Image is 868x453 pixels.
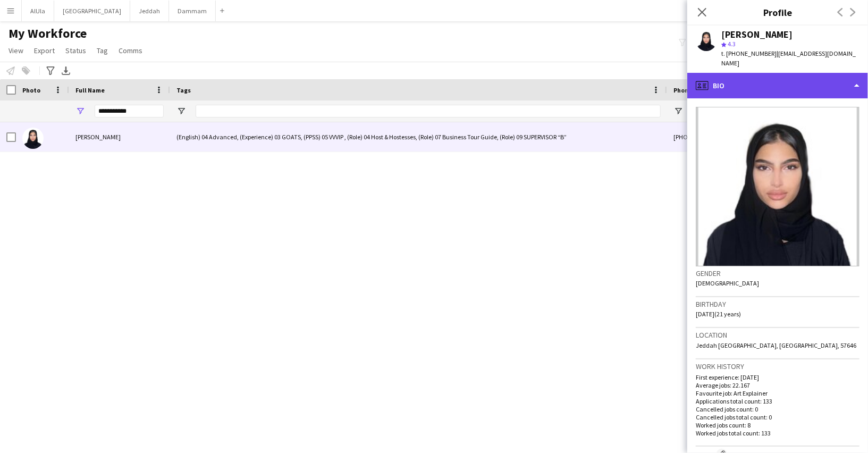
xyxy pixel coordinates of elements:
p: First experience: [DATE] [696,373,859,381]
div: [PHONE_NUMBER] [667,122,803,152]
span: Tag [97,46,108,55]
button: Dammam [169,1,216,21]
span: Full Name [75,86,105,94]
div: (English) 04 Advanced, (Experience) 03 GOATS, (PPSS) 05 VVVIP , (Role) 04 Host & Hostesses, (Role... [170,122,667,152]
h3: Profile [687,5,868,19]
span: 4.3 [728,40,736,48]
a: Status [61,44,90,57]
h3: Birthday [696,299,859,309]
h3: Location [696,330,859,340]
app-action-btn: Advanced filters [44,64,57,77]
input: Full Name Filter Input [95,105,164,118]
p: Worked jobs count: 8 [696,421,859,429]
p: Average jobs: 22.167 [696,381,859,389]
span: Status [65,46,86,55]
span: | [EMAIL_ADDRESS][DOMAIN_NAME] [721,49,856,67]
div: Bio [687,73,868,98]
img: Sara Thamer [22,128,44,149]
span: Jeddah [GEOGRAPHIC_DATA], [GEOGRAPHIC_DATA], 57646 [696,341,856,349]
button: Open Filter Menu [176,106,186,116]
input: Tags Filter Input [196,105,661,118]
button: Open Filter Menu [673,106,683,116]
button: [GEOGRAPHIC_DATA] [54,1,130,21]
app-action-btn: Export XLSX [60,64,72,77]
span: Photo [22,86,40,94]
span: [DEMOGRAPHIC_DATA] [696,279,759,287]
img: Crew avatar or photo [696,107,859,266]
p: Applications total count: 133 [696,397,859,405]
a: Comms [114,44,147,57]
span: [DATE] (21 years) [696,310,741,318]
span: t. [PHONE_NUMBER] [721,49,777,57]
button: Open Filter Menu [75,106,85,116]
span: Comms [119,46,142,55]
div: [PERSON_NAME] [721,30,793,39]
span: Phone [673,86,692,94]
p: Cancelled jobs total count: 0 [696,413,859,421]
span: My Workforce [9,26,87,41]
button: AlUla [22,1,54,21]
span: Tags [176,86,191,94]
p: Worked jobs total count: 133 [696,429,859,437]
p: Cancelled jobs count: 0 [696,405,859,413]
button: Jeddah [130,1,169,21]
span: Export [34,46,55,55]
h3: Work history [696,362,859,371]
h3: Gender [696,269,859,278]
a: Tag [92,44,112,57]
p: Favourite job: Art Explainer [696,389,859,397]
span: View [9,46,23,55]
a: Export [30,44,59,57]
a: View [4,44,28,57]
span: [PERSON_NAME] [75,133,121,141]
